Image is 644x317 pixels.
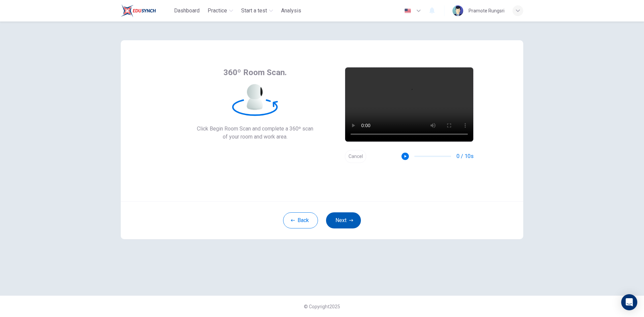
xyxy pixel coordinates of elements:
a: Train Test logo [121,4,171,17]
span: Dashboard [174,7,200,15]
span: of your room and work area. [197,133,313,141]
img: Train Test logo [121,4,156,17]
span: Start a test [241,7,267,15]
div: Open Intercom Messenger [621,294,637,310]
button: Cancel [345,150,366,163]
img: en [404,8,412,13]
span: Click Begin Room Scan and complete a 360º scan [197,125,313,133]
img: Profile picture [452,5,463,16]
span: © Copyright 2025 [304,304,340,309]
button: Next [326,212,361,228]
span: Analysis [281,7,301,15]
span: 0 / 10s [457,152,474,160]
button: Back [283,212,318,228]
button: Practice [205,5,236,17]
span: Practice [208,7,227,15]
div: Pramote Rungsri [469,7,504,15]
button: Analysis [278,5,304,17]
span: 360º Room Scan. [223,67,287,78]
button: Start a test [238,5,276,17]
button: Dashboard [171,5,202,17]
